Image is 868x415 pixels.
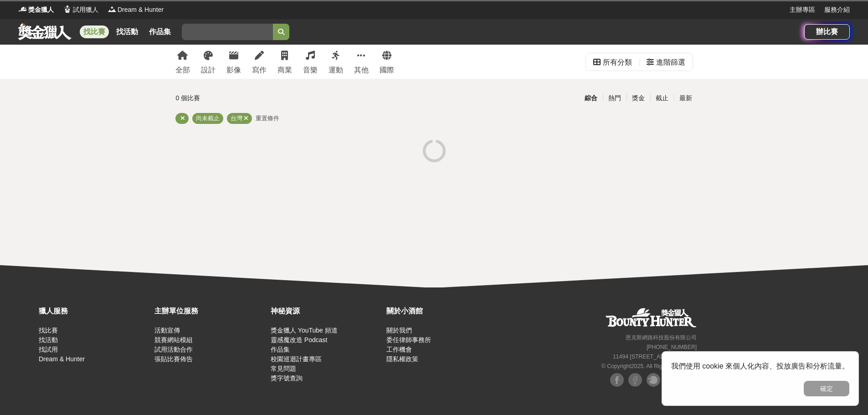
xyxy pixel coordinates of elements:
[386,306,498,317] div: 關於小酒館
[39,327,58,334] a: 找比賽
[39,306,150,317] div: 獵人服務
[271,327,338,334] a: 獎金獵人 YouTube 頻道
[154,327,180,334] a: 活動宣傳
[271,336,327,343] a: 靈感魔改造 Podcast
[790,5,815,15] a: 主辦專區
[380,45,394,79] a: 國際
[252,45,267,79] a: 寫作
[627,90,650,106] div: 獎金
[145,26,175,38] a: 作品集
[39,355,85,363] a: Dream & Hunter
[603,53,632,72] div: 所有分類
[73,5,98,15] span: 試用獵人
[175,65,190,76] div: 全部
[579,90,603,106] div: 綜合
[175,45,190,79] a: 全部
[647,373,660,387] img: Plurk
[154,306,266,317] div: 主辦單位服務
[271,346,290,353] a: 作品集
[108,5,117,14] img: Logo
[354,65,369,76] div: 其他
[804,381,849,396] button: 確定
[650,90,674,106] div: 截止
[303,45,318,79] a: 音樂
[108,5,164,15] a: LogoDream & Hunter
[613,354,697,360] small: 11494 [STREET_ADDRESS] 3 樓
[113,26,142,38] a: 找活動
[386,355,418,363] a: 隱私權政策
[329,45,343,79] a: 運動
[80,26,109,38] a: 找比賽
[39,336,58,343] a: 找活動
[671,362,849,370] span: 我們使用 cookie 來個人化內容、投放廣告和分析流量。
[18,5,54,15] a: Logo獎金獵人
[226,45,241,79] a: 影像
[252,65,267,76] div: 寫作
[601,363,697,369] small: © Copyright 2025 . All Rights Reserved.
[118,5,164,15] span: Dream & Hunter
[804,24,850,40] a: 辦比賽
[271,355,322,363] a: 校園巡迴計畫專區
[674,90,698,106] div: 最新
[231,115,242,122] span: 台灣
[271,365,296,372] a: 常見問題
[386,336,431,343] a: 委任律師事務所
[154,355,193,363] a: 張貼比賽佈告
[176,90,348,106] div: 0 個比賽
[196,115,220,122] span: 尚未截止
[18,5,27,14] img: Logo
[603,90,627,106] div: 熱門
[626,334,697,341] small: 恩克斯網路科技股份有限公司
[610,373,624,387] img: Facebook
[386,327,412,334] a: 關於我們
[277,65,292,76] div: 商業
[28,5,54,15] span: 獎金獵人
[303,65,318,76] div: 音樂
[63,5,98,15] a: Logo試用獵人
[354,45,369,79] a: 其他
[201,65,216,76] div: 設計
[63,5,72,14] img: Logo
[226,65,241,76] div: 影像
[380,65,394,76] div: 國際
[824,5,850,15] a: 服務介紹
[386,346,412,353] a: 工作機會
[256,115,279,122] span: 重置條件
[656,53,685,72] div: 進階篩選
[329,65,343,76] div: 運動
[628,373,642,387] img: Facebook
[271,306,382,317] div: 神秘資源
[201,45,216,79] a: 設計
[154,336,193,343] a: 競賽網站模組
[647,344,697,350] small: [PHONE_NUMBER]
[39,346,58,353] a: 找試用
[271,374,303,382] a: 獎字號查詢
[154,346,193,353] a: 試用活動合作
[277,45,292,79] a: 商業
